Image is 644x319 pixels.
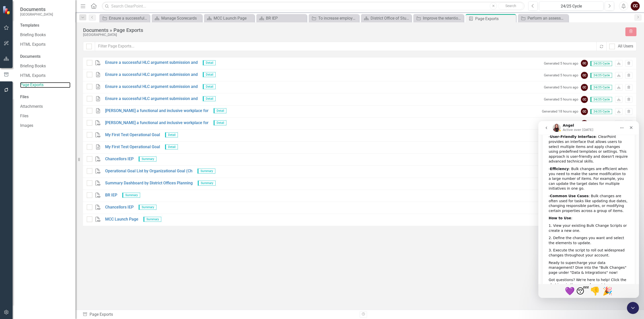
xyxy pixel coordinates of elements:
[12,46,30,50] b: Efficiency
[10,139,90,154] div: Ready to supercharge your data management? Dive into the "Bulk Changes" page under "Data & Integr...
[20,54,70,60] div: Documents
[258,15,305,21] a: BR IEP
[109,15,148,21] div: Ensure a successful HLC argument submission, and peer review team visit.
[20,12,53,16] small: [GEOGRAPHIC_DATA]
[203,72,216,77] span: Detail
[10,127,90,137] div: 3. Execute the script to roll out widespread changes throughout your account.
[83,312,356,317] div: Page Exports
[581,72,588,79] div: CC
[539,2,603,11] button: 24/25 Cycle
[214,108,226,113] span: Detail
[153,15,201,21] a: Manage Scorecards
[20,63,70,69] a: Briefing Books
[590,61,612,66] span: 24/25 Cycle
[541,3,602,9] div: 24/25 Cycle
[63,164,75,176] span: tada reaction
[105,132,160,138] a: My First Test Operational Goal
[105,168,192,174] a: Operational Goal List by Organizational Goal (Ch
[105,204,134,210] a: Chancellors IEP
[203,84,216,89] span: Detail
[10,115,90,124] div: 2. Define the changes you want and select the elements to update.
[10,95,90,100] div: :
[20,42,70,47] a: HTML Exports
[20,82,70,88] a: Page Exports
[20,104,70,110] a: Attachments
[590,73,612,78] span: 24/25 Cycle
[544,73,578,78] small: Generated 5 hours ago
[12,73,50,77] b: Common Use Cases
[544,97,578,102] small: Generated 5 hours ago
[203,60,216,65] span: Detail
[505,4,516,8] span: Search
[581,84,588,91] div: CC
[105,192,117,198] a: BR IEP
[581,120,588,127] div: CC
[371,15,410,21] div: District Office of Student Success & Engagement IEP
[590,109,612,114] span: 24/25 Cycle
[12,14,57,18] b: User-Friendly Interface
[105,120,209,126] a: [PERSON_NAME] a functional and inclusive workplace for
[95,42,597,51] input: Filter Page Exports...
[3,6,12,15] img: ClearPoint Strategy
[139,156,156,162] span: Summary
[214,120,226,125] span: Detail
[581,108,588,115] div: CC
[105,180,193,186] a: Summary Dashboard by District Offices Planning
[415,15,462,21] a: Improve the retention of students and employees at [GEOGRAPHIC_DATA].
[10,73,90,92] div: - : Bulk changes are often used for tasks like updating due dates, changing responsible parties, ...
[310,15,358,21] a: To increase employee engagement in the various opportunity groups on campus to build active invol...
[198,181,216,186] span: Summary
[544,61,578,66] small: Generated 5 hours ago
[161,15,201,21] div: Manage Scorecards
[581,96,588,103] div: CC
[203,96,216,101] span: Detail
[205,15,253,21] a: MCC Launch Page
[266,15,305,21] div: BR IEP
[165,132,178,137] span: Detail
[590,85,612,90] span: 24/25 Cycle
[538,121,639,298] iframe: Intercom live chat
[20,113,70,119] a: Files
[475,16,515,22] div: Page Exports
[10,13,90,43] div: - : ClearPoint provides an interface that allows users to select multiple items and apply changes...
[165,144,178,149] span: Detail
[20,32,70,38] a: Briefing Books
[50,164,63,176] span: 1 reaction
[105,144,160,150] a: My First Test Operational Goal
[26,165,36,175] span: 💜
[498,3,523,10] button: Search
[631,2,640,11] button: CC
[105,217,138,222] a: MCC Launch Page
[20,94,70,100] div: Files
[528,15,567,21] div: Perform an assessment of newly developed Career Exploration unit.
[519,15,567,21] a: Perform an assessment of newly developed Career Exploration unit.
[362,15,410,21] a: District Office of Student Success & Engagement IEP
[105,72,198,78] a: Ensure a successful HLC argument submission and
[10,102,90,112] div: 1. View your existing Bulk Change Scripts or create a new one.
[25,164,38,176] span: purple heart reaction
[423,15,462,21] div: Improve the retention of students and employees at [GEOGRAPHIC_DATA].
[20,23,70,28] div: Templates
[38,164,50,176] span: sleeping reaction
[20,123,70,129] a: Images
[105,156,134,162] a: Chancellors IEP
[590,97,612,102] span: 24/25 Cycle
[105,84,198,90] a: Ensure a successful HLC argument submission and
[214,15,253,21] div: MCC Launch Page
[542,109,578,114] small: Generated 18 hours ago
[10,45,90,70] div: - : Bulk changes are efficient when you need to make the same modification to a large number of i...
[105,60,198,66] a: Ensure a successful HLC argument submission and
[38,165,51,175] span: 😴
[618,43,633,49] div: All Users
[102,2,525,11] input: Search ClearPoint...
[20,73,70,79] a: HTML Exports
[197,169,215,174] span: Summary
[101,15,148,21] a: Ensure a successful HLC argument submission, and peer review team visit.
[64,165,74,175] span: 🎉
